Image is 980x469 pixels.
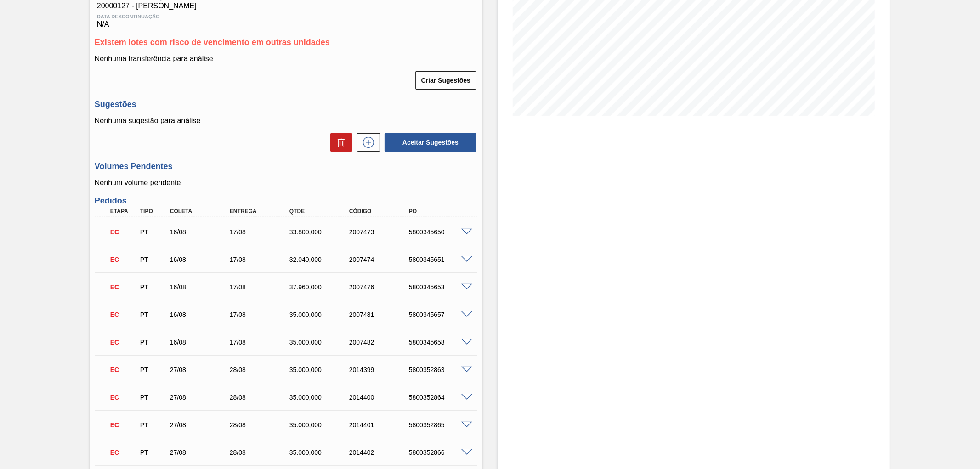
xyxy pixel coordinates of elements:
div: Coleta [168,208,235,215]
div: Em Cancelamento [108,249,140,270]
div: Criar Sugestões [416,70,477,90]
div: Código [347,208,414,215]
div: 5800345653 [407,283,474,291]
span: Existem lotes com risco de vencimento em outras unidades [95,38,330,47]
div: Excluir Sugestões [326,133,352,152]
div: 17/08/2025 [227,339,295,346]
div: Entrega [227,208,295,215]
div: 2014401 [347,421,414,429]
div: 2007473 [347,228,414,236]
div: Qtde [287,208,355,215]
div: 5800345651 [407,256,474,263]
div: Em Cancelamento [108,305,140,325]
div: 33.800,000 [287,228,355,236]
div: 16/08/2025 [168,256,235,263]
button: Criar Sugestões [415,71,476,90]
div: 2014400 [347,394,414,401]
div: 5800345657 [407,311,474,318]
div: 5800345650 [407,228,474,236]
div: 5800352863 [407,366,474,373]
p: Nenhuma transferência para análise [95,55,477,63]
p: Nenhuma sugestão para análise [95,117,477,125]
div: Pedido de Transferência [138,256,170,263]
div: 35.000,000 [287,394,355,401]
div: Em Cancelamento [108,332,140,352]
div: Pedido de Transferência [138,283,170,291]
div: 2014402 [347,449,414,456]
div: Pedido de Transferência [138,366,170,373]
div: 16/08/2025 [168,228,235,236]
div: Em Cancelamento [108,442,140,463]
div: Nova sugestão [352,133,380,152]
div: Pedido de Transferência [138,311,170,318]
div: PO [407,208,474,215]
div: 28/08/2025 [227,394,295,401]
div: 35.000,000 [287,449,355,456]
div: 5800352864 [407,394,474,401]
div: 5800352866 [407,449,474,456]
div: 16/08/2025 [168,283,235,291]
div: Pedido de Transferência [138,394,170,401]
div: 2007474 [347,256,414,263]
div: Em Cancelamento [108,222,140,242]
div: 2007481 [347,311,414,318]
p: EC [110,256,137,263]
div: 5800345658 [407,339,474,346]
div: Pedido de Transferência [138,339,170,346]
div: 27/08/2025 [168,366,235,373]
p: EC [110,283,137,291]
div: Em Cancelamento [108,277,140,297]
p: EC [110,228,137,236]
div: Aceitar Sugestões [380,132,477,153]
div: Em Cancelamento [108,387,140,407]
div: 5800352865 [407,421,474,429]
p: EC [110,421,137,429]
div: 35.000,000 [287,421,355,429]
div: 35.000,000 [287,366,355,373]
button: Aceitar Sugestões [385,133,476,152]
p: Nenhum volume pendente [95,179,477,187]
div: 16/08/2025 [168,311,235,318]
p: EC [110,394,137,401]
div: 2014399 [347,366,414,373]
div: 37.960,000 [287,283,355,291]
div: N/A [95,10,477,28]
div: 27/08/2025 [168,421,235,429]
div: Tipo [138,208,170,215]
div: 2007476 [347,283,414,291]
div: Pedido de Transferência [138,421,170,429]
div: Pedido de Transferência [138,449,170,456]
p: EC [110,311,137,318]
div: 2007482 [347,339,414,346]
div: 28/08/2025 [227,421,295,429]
div: 32.040,000 [287,256,355,263]
div: Em Cancelamento [108,415,140,435]
h3: Volumes Pendentes [95,162,477,171]
p: EC [110,449,137,456]
div: Pedido de Transferência [138,228,170,236]
div: 35.000,000 [287,311,355,318]
span: 20000127 - [PERSON_NAME] [97,2,475,10]
div: 17/08/2025 [227,311,295,318]
div: 28/08/2025 [227,366,295,373]
div: 27/08/2025 [168,394,235,401]
div: Etapa [108,208,140,215]
span: Data Descontinuação [97,14,475,19]
div: 17/08/2025 [227,283,295,291]
div: Em Cancelamento [108,360,140,380]
p: EC [110,339,137,346]
div: 17/08/2025 [227,256,295,263]
div: 17/08/2025 [227,228,295,236]
div: 27/08/2025 [168,449,235,456]
h3: Sugestões [95,100,477,109]
div: 16/08/2025 [168,339,235,346]
p: EC [110,366,137,373]
div: 35.000,000 [287,339,355,346]
div: 28/08/2025 [227,449,295,456]
h3: Pedidos [95,196,477,206]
